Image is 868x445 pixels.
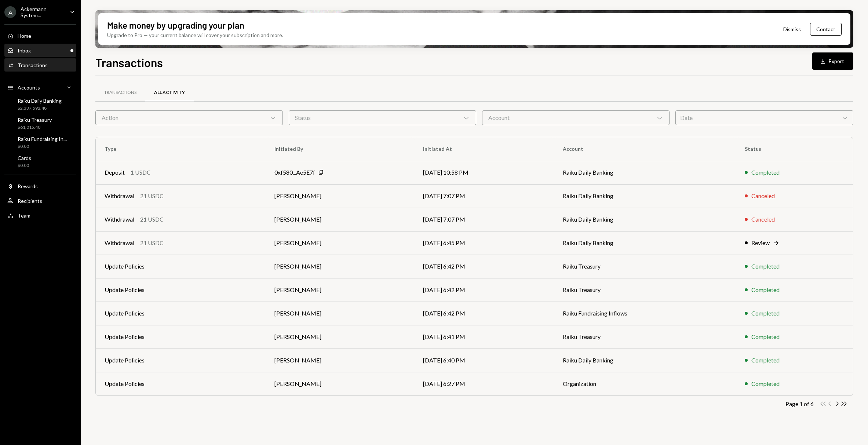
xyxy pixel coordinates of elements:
div: Withdrawal [105,215,134,224]
div: Transactions [18,62,48,68]
div: Action [95,110,283,125]
td: [PERSON_NAME] [266,349,414,372]
div: Completed [751,332,780,341]
a: Cards$0.00 [4,153,76,170]
button: Dismiss [774,21,810,38]
a: Raiku Daily Banking$2,337,592.48 [4,95,76,113]
td: Raiku Daily Banking [554,349,736,372]
td: [DATE] 6:27 PM [414,372,554,395]
div: Completed [751,379,780,388]
div: Withdrawal [105,238,134,247]
td: Update Policies [96,302,266,325]
td: Update Policies [96,255,266,278]
div: Canceled [751,215,775,224]
button: Export [812,52,853,70]
td: [DATE] 6:42 PM [414,302,554,325]
a: Recipients [4,194,76,207]
div: $61,015.40 [18,124,52,131]
td: [PERSON_NAME] [266,372,414,395]
td: [PERSON_NAME] [266,184,414,208]
td: [DATE] 10:58 PM [414,161,554,184]
div: Upgrade to Pro — your current balance will cover your subscription and more. [107,31,283,39]
a: Team [4,209,76,222]
td: Raiku Treasury [554,278,736,302]
div: Review [751,238,770,247]
div: Completed [751,285,780,294]
td: Raiku Fundraising Inflows [554,302,736,325]
div: Canceled [751,192,775,200]
td: [PERSON_NAME] [266,231,414,255]
a: Home [4,29,76,42]
td: [PERSON_NAME] [266,255,414,278]
td: Raiku Daily Banking [554,208,736,231]
div: 21 USDC [140,215,164,224]
div: 1 USDC [131,168,151,177]
a: Transactions [95,83,145,102]
div: Completed [751,356,780,365]
div: Cards [18,155,31,161]
button: Contact [810,23,842,36]
div: Status [289,110,476,125]
div: Recipients [18,198,42,204]
th: Type [96,137,266,161]
td: Raiku Treasury [554,325,736,349]
td: Update Policies [96,278,266,302]
div: 21 USDC [140,192,164,200]
div: Completed [751,262,780,271]
td: [DATE] 7:07 PM [414,208,554,231]
div: Make money by upgrading your plan [107,19,244,31]
h1: Transactions [95,55,163,70]
td: [DATE] 7:07 PM [414,184,554,208]
td: [PERSON_NAME] [266,325,414,349]
td: Organization [554,372,736,395]
td: [DATE] 6:42 PM [414,255,554,278]
td: Update Policies [96,349,266,372]
div: Account [482,110,670,125]
div: Completed [751,309,780,318]
td: [DATE] 6:40 PM [414,349,554,372]
div: $0.00 [18,163,31,169]
div: All Activity [154,90,185,96]
td: Update Policies [96,325,266,349]
div: A [4,6,16,18]
div: Withdrawal [105,192,134,200]
div: Page 1 of 6 [785,400,814,407]
a: Inbox [4,44,76,57]
div: Deposit [105,168,125,177]
div: $2,337,592.48 [18,105,62,112]
div: 0xf580...Ae5E7f [274,168,315,177]
a: Raiku Fundraising In...$0.00 [4,134,76,151]
td: [PERSON_NAME] [266,278,414,302]
div: Completed [751,168,780,177]
th: Initiated At [414,137,554,161]
div: Raiku Daily Banking [18,98,62,104]
div: Ackermann System... [21,6,64,18]
div: Inbox [18,47,31,54]
td: [PERSON_NAME] [266,302,414,325]
div: Team [18,212,30,219]
td: Raiku Daily Banking [554,184,736,208]
td: [DATE] 6:42 PM [414,278,554,302]
th: Account [554,137,736,161]
a: Accounts [4,81,76,94]
td: [PERSON_NAME] [266,208,414,231]
div: Transactions [104,90,136,96]
div: 21 USDC [140,238,164,247]
div: Rewards [18,183,38,189]
a: Raiku Treasury$61,015.40 [4,114,76,132]
div: Home [18,33,31,39]
div: $0.00 [18,143,67,150]
td: Raiku Treasury [554,255,736,278]
td: Raiku Daily Banking [554,231,736,255]
td: Raiku Daily Banking [554,161,736,184]
td: [DATE] 6:45 PM [414,231,554,255]
a: Rewards [4,179,76,193]
div: Date [675,110,853,125]
td: Update Policies [96,372,266,395]
th: Initiated By [266,137,414,161]
a: All Activity [145,83,194,102]
td: [DATE] 6:41 PM [414,325,554,349]
div: Raiku Treasury [18,117,52,123]
div: Accounts [18,84,40,91]
div: Raiku Fundraising In... [18,136,67,142]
